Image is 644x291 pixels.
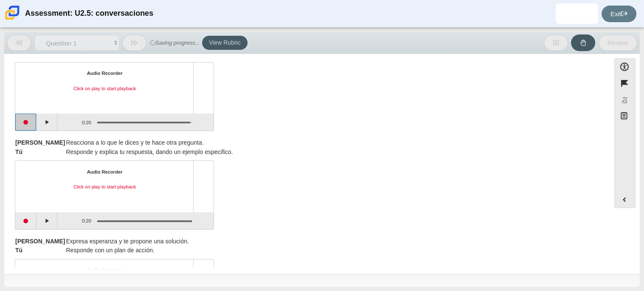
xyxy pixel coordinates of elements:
a: Exit [602,6,636,22]
div: Assessment items [8,58,606,271]
div: Click on play to start playback [23,184,186,191]
td: Expresa esperanza y te propone una solución. [65,237,189,246]
div: Audio Recorder [87,169,123,176]
img: Carmen School of Science & Technology [3,4,21,22]
button: Notepad [614,108,636,126]
th: Tú [15,246,65,255]
button: Start recording [15,212,37,229]
div: Assessment: U2.5: conversaciones [25,3,153,24]
td: Responde con un plan de acción. [65,246,189,255]
button: Start recording [15,114,37,131]
button: Expand menu. Displays the button labels. [615,191,635,208]
th: [PERSON_NAME] [15,138,65,148]
div: Progress [97,122,192,123]
button: Play [37,212,58,229]
div: Audio Recorder [87,70,123,77]
a: Carmen School of Science & Technology [3,16,21,23]
th: Tú [15,148,65,157]
button: Toggle response masking [614,92,636,108]
img: daisey.mondragon.sOfyB6 [570,7,584,20]
span: Saving progress... [150,36,200,49]
th: [PERSON_NAME] [15,237,65,246]
button: Review [599,34,637,51]
span: 0:20 [82,218,91,224]
div: Click on play to start playback [23,86,186,92]
button: Raise Your Hand [571,34,595,51]
td: Reacciona a lo que le dices y te hace otra pregunta. [65,138,233,148]
button: Open Accessibility Menu [614,58,636,75]
button: View Rubric [202,36,247,50]
button: Flag item [614,75,636,91]
span: 0:20 [82,119,91,125]
div: Progress [97,220,192,222]
td: Responde y explica tu respuesta, dando un ejemplo especifico. [65,148,233,157]
button: Play [37,114,58,131]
